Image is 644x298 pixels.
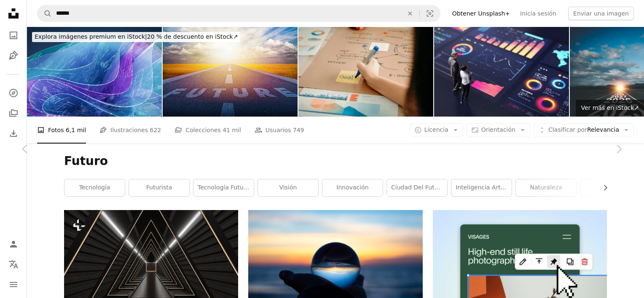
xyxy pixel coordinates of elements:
a: inteligencia artificial [451,179,512,196]
img: Interfaz de AI Coding Assistant con estética de codificación Vibe [27,27,162,117]
button: Licencia [410,123,463,137]
form: Encuentra imágenes en todo el sitio [37,5,440,22]
a: tecnología [64,179,125,196]
button: Idioma [5,256,22,273]
a: Obtener Unsplash+ [447,7,515,20]
a: Ciencia fondo ficción sala interior Triángulo oscuro pasillo vacío con puerta ciencia ficción pas... [64,264,238,271]
a: ciberpunk [580,179,641,196]
a: Explorar [5,85,22,101]
img: Colaboración en equipo en la estrategia empresarial con mapas mentales y planificación de objetiv... [298,27,433,117]
button: Borrar [401,5,419,21]
a: Tecnología futura [193,179,254,196]
img: Análisis de equipos empresariales de cuadros de mando digitales interactivos con visualizaciones ... [434,27,569,117]
a: Ilustraciones 622 [99,117,161,144]
a: Usuarios 749 [255,117,304,144]
a: persona sosteniendo vidrio transparente [248,264,422,271]
a: Fotos [5,27,22,44]
button: Menú [5,276,22,293]
span: 20 % de descuento en iStock ↗ [35,33,238,40]
button: Orientación [467,123,530,137]
button: Enviar una imagen [568,7,634,20]
span: Explora imágenes premium en iStock | [35,33,147,40]
a: futurista [129,179,189,196]
button: Buscar en Unsplash [38,5,52,21]
span: Clasificar por [548,126,587,133]
button: Búsqueda visual [420,5,440,21]
span: 622 [150,125,161,135]
a: Iniciar sesión / Registrarse [5,236,22,253]
span: 41 mil [223,125,241,135]
a: innovación [322,179,383,196]
button: Clasificar porRelevancia [534,123,634,137]
a: naturaleza [516,179,576,196]
span: 749 [293,125,304,135]
img: Futuro en la carretera en medio de la carretera asfaltada con al atardecer hacia adelante. Objeti... [163,27,298,117]
a: Ciudad del futuro [387,179,447,196]
span: Licencia [424,126,448,133]
a: Ilustraciones [5,47,22,64]
a: Colecciones 41 mil [174,117,241,144]
span: Orientación [481,126,515,133]
span: Ver más en iStock ↗ [581,104,639,111]
a: Ver más en iStock↗ [576,100,644,117]
a: Colecciones [5,105,22,122]
a: Inicia sesión [515,7,561,20]
span: Relevancia [548,126,619,134]
a: visión [258,179,318,196]
h1: Futuro [64,154,607,169]
a: Explora imágenes premium en iStock|20 % de descuento en iStock↗ [27,27,245,47]
a: Siguiente [593,109,644,189]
